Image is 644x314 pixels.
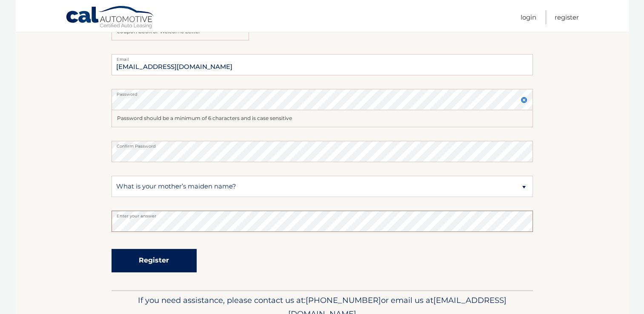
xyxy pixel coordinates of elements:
a: Login [521,10,536,24]
a: Cal Automotive [66,6,155,30]
img: close.svg [521,97,527,103]
label: Enter your answer [112,211,533,217]
button: Register [112,249,197,272]
a: Register [555,10,579,24]
label: Email [112,54,533,61]
label: Confirm Password [112,141,533,148]
input: Email [112,54,533,75]
div: Password should be a minimum of 6 characters and is case sensitive [112,110,533,127]
span: [PHONE_NUMBER] [306,295,381,305]
label: Password [112,89,533,96]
